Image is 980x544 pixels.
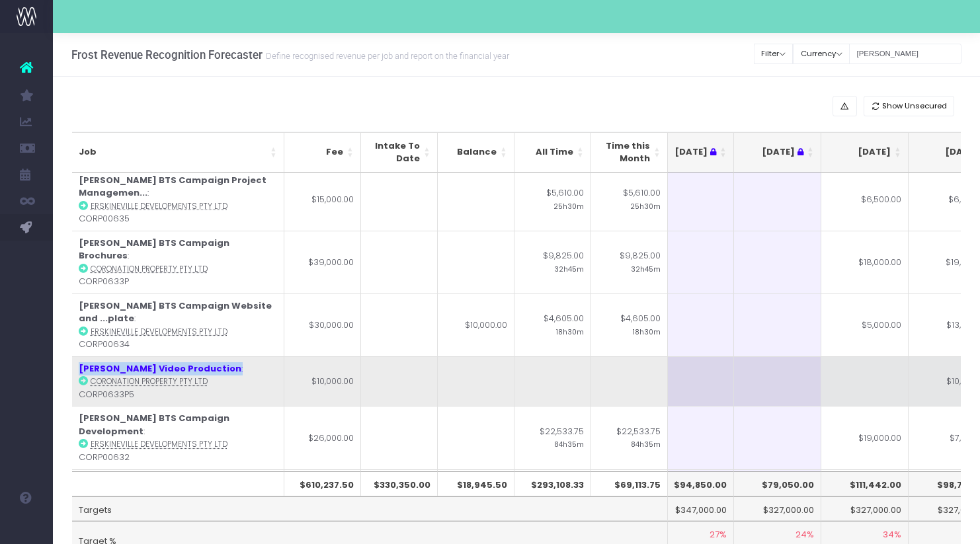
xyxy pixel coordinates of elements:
td: $327,000.00 [734,496,821,522]
small: 18h30m [556,325,584,337]
td: $9,825.00 [591,231,668,293]
td: $5,610.00 [591,168,668,231]
strong: [PERSON_NAME] BTS Campaign Website and ...plate [79,299,272,325]
th: $79,050.00 [734,471,821,496]
span: 24% [796,528,814,541]
td: $15,000.00 [284,168,361,231]
td: : CORP00634 [72,293,284,356]
small: 25h30m [553,200,584,212]
th: Fee: activate to sort column ascending [284,132,361,173]
button: Show Unsecured [864,96,955,116]
td: $4,605.00 [591,293,668,356]
strong: [PERSON_NAME] BTS Campaign Development [79,412,229,438]
strong: [PERSON_NAME] BTS Campaign Project Managemen... [79,174,266,200]
small: 84h35m [554,438,584,449]
span: 34% [883,528,901,541]
button: Currency [793,44,850,64]
th: All Time: activate to sort column ascending [514,132,591,173]
th: $610,237.50 [284,471,361,496]
td: $5,610.00 [514,168,591,231]
button: Filter [754,44,794,64]
td: $9,825.00 [514,231,591,293]
td: $6,500.00 [821,168,909,231]
td: : CORP0633P [72,231,284,293]
th: $69,113.75 [591,471,668,496]
td: $19,000.00 [821,406,909,469]
th: Jun 25 : activate to sort column ascending [647,132,734,173]
th: Balance: activate to sort column ascending [438,132,514,173]
h3: Frost Revenue Recognition Forecaster [71,48,509,61]
th: $18,945.50 [438,471,514,496]
th: Job: activate to sort column ascending [72,132,284,173]
small: 32h45m [554,262,584,274]
abbr: Erskineville Developments Pty Ltd [91,327,227,337]
th: $293,108.33 [514,471,591,496]
small: 18h30m [633,325,661,337]
small: 32h45m [631,262,661,274]
td: $18,000.00 [821,231,909,293]
span: 27% [710,528,727,541]
td: $4,605.00 [514,293,591,356]
td: $26,000.00 [284,406,361,469]
abbr: Erskineville Developments Pty Ltd [91,439,227,449]
td: $5,000.00 [821,293,909,356]
td: Targets [72,496,668,522]
td: $4,000.00 [284,469,361,520]
td: $327,000.00 [821,496,909,522]
td: : CORP00632 [72,406,284,469]
td: : CORP0633P5 [72,356,284,407]
strong: [PERSON_NAME] BTS Campaign Brochures [79,237,229,262]
td: $347,000.00 [647,496,734,522]
td: $10,000.00 [438,293,514,356]
td: $22,533.75 [591,406,668,469]
td: $22,533.75 [514,406,591,469]
td: : CORP00635 [72,168,284,231]
td: : SEKI000P16 [72,469,284,520]
td: $10,000.00 [284,356,361,407]
img: images/default_profile_image.png [17,518,36,537]
input: Search... [849,44,961,64]
abbr: Coronation Property Pty Ltd [91,376,208,387]
strong: [PERSON_NAME] Video Production [79,362,241,375]
small: Define recognised revenue per job and report on the financial year [263,48,509,61]
th: Time this Month: activate to sort column ascending [591,132,668,173]
th: Aug 25: activate to sort column ascending [821,132,909,173]
th: Jul 25 : activate to sort column ascending [734,132,821,173]
small: 25h30m [630,200,661,212]
th: Intake To Date: activate to sort column ascending [361,132,438,173]
th: $111,442.00 [821,471,909,496]
td: $39,000.00 [284,231,361,293]
td: $30,000.00 [284,293,361,356]
span: Show Unsecured [882,100,947,112]
small: 84h35m [631,438,661,449]
th: $330,350.00 [361,471,438,496]
th: $94,850.00 [647,471,734,496]
abbr: Coronation Property Pty Ltd [91,264,208,274]
abbr: Erskineville Developments Pty Ltd [91,201,227,212]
